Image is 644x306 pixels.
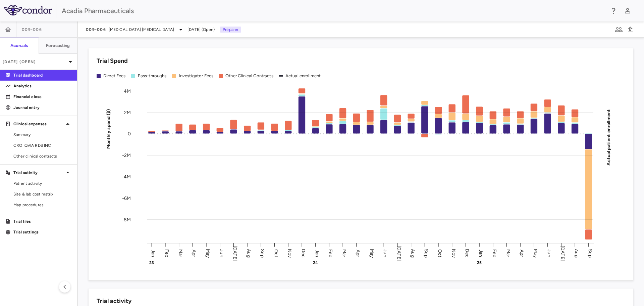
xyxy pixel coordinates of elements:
[97,297,131,306] h6: Trial activity
[13,72,72,78] p: Trial dashboard
[369,249,375,258] text: May
[273,249,279,257] text: Oct
[396,246,402,261] text: [DATE]
[13,191,72,197] span: Site & lab cost matrix
[103,73,126,79] div: Direct Fees
[13,153,72,159] span: Other clinical contracts
[13,94,72,100] p: Financial close
[150,249,156,257] text: Jan
[260,249,265,257] text: Sep
[124,110,131,115] tspan: 2M
[178,249,183,257] text: Mar
[606,109,611,165] tspan: Actual patient enrollment
[13,229,72,235] p: Trial settings
[492,249,497,257] text: Feb
[505,249,511,257] text: Mar
[138,73,167,79] div: Pass-throughs
[478,249,484,257] text: Jan
[464,249,470,257] text: Dec
[477,260,482,265] text: 25
[205,249,211,258] text: May
[225,73,273,79] div: Other Clinical Contracts
[86,27,106,32] span: 009-006
[149,260,154,265] text: 23
[62,6,605,16] div: Acadia Pharmaceuticals
[423,249,429,257] text: Sep
[574,249,579,257] text: Aug
[533,249,538,258] text: May
[122,217,131,222] tspan: -8M
[13,170,64,176] p: Trial activity
[232,246,238,261] text: [DATE]
[106,109,111,149] tspan: Monthly spend ($)
[109,27,174,33] span: [MEDICAL_DATA] [MEDICAL_DATA]
[97,56,128,65] h6: Trial Spend
[410,249,416,257] text: Aug
[219,249,224,257] text: Jun
[22,27,42,32] span: 009-006
[3,59,66,65] p: [DATE] (Open)
[13,142,72,148] span: CRO IQVIA RDS INC
[451,249,457,258] text: Nov
[128,131,131,137] tspan: 0
[587,249,593,257] text: Sep
[13,202,72,208] span: Map procedures
[314,249,320,257] text: Jan
[46,43,70,49] h6: Forecasting
[328,249,333,257] text: Feb
[4,5,52,15] img: logo-full-SnFGN8VE.png
[220,27,241,33] p: Preparer
[519,249,525,257] text: Apr
[341,249,347,257] text: Mar
[122,195,131,201] tspan: -6M
[187,27,215,33] span: [DATE] (Open)
[122,152,131,158] tspan: -2M
[382,249,388,257] text: Jun
[13,218,72,224] p: Trial files
[124,88,131,94] tspan: 4M
[313,260,318,265] text: 24
[437,249,443,257] text: Oct
[13,83,72,89] p: Analytics
[179,73,214,79] div: Investigator Fees
[164,249,170,257] text: Feb
[355,249,361,257] text: Apr
[560,246,566,261] text: [DATE]
[122,174,131,180] tspan: -4M
[13,121,64,127] p: Clinical expenses
[287,249,292,258] text: Nov
[546,249,552,257] text: Jun
[10,43,28,49] h6: Accruals
[285,73,321,79] div: Actual enrollment
[191,249,197,257] text: Apr
[13,132,72,138] span: Summary
[301,249,306,257] text: Dec
[246,249,252,257] text: Aug
[13,104,72,111] p: Journal entry
[13,180,72,186] span: Patient activity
